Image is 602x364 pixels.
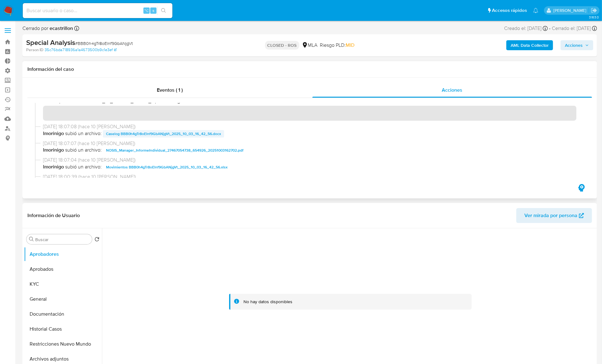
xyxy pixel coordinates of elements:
a: Salir [591,7,597,14]
span: Riesgo PLD: [320,42,355,49]
button: Aprobadores [24,247,102,262]
span: MID [346,41,355,49]
button: Buscar [29,237,34,242]
b: Special Analysis [26,37,75,47]
span: Acciones [442,86,463,94]
span: Accesos rápidos [492,7,527,14]
a: 35c76bda718936a1a4673500b9c1e3ef [45,47,117,53]
span: s [152,7,154,13]
span: Eventos ( 1 ) [157,86,183,94]
button: Aprobados [24,262,102,277]
div: MLA [302,42,318,49]
span: Ver mirada por persona [524,208,577,223]
input: Buscar usuario o caso... [23,7,172,15]
span: Cerrado por [22,25,73,32]
span: - [549,25,551,32]
span: Acciones [565,40,583,50]
h1: Información del caso [27,66,592,72]
button: Ver mirada por persona [516,208,592,223]
h1: Información de Usuario [27,212,80,219]
button: Documentación [24,307,102,322]
button: General [24,292,102,307]
b: AML Data Collector [511,40,549,50]
p: CLOSED - ROS [265,41,299,50]
button: search-icon [157,6,170,15]
button: Restricciones Nuevo Mundo [24,337,102,352]
button: Acciones [561,40,593,50]
button: Historial Casos [24,322,102,337]
div: Creado el: [DATE] [504,25,548,32]
span: ⌥ [144,7,149,13]
b: Person ID [26,47,43,53]
input: Buscar [35,237,89,242]
a: Notificaciones [533,8,538,13]
button: Volver al orden por defecto [94,237,99,244]
b: ecastrillon [48,25,73,32]
span: # BBB0h4gTr8oElnf9GbANjgVt [75,40,133,46]
button: AML Data Collector [506,40,553,50]
p: jessica.fukman@mercadolibre.com [553,7,589,13]
div: Cerrado el: [DATE] [552,25,597,32]
button: KYC [24,277,102,292]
